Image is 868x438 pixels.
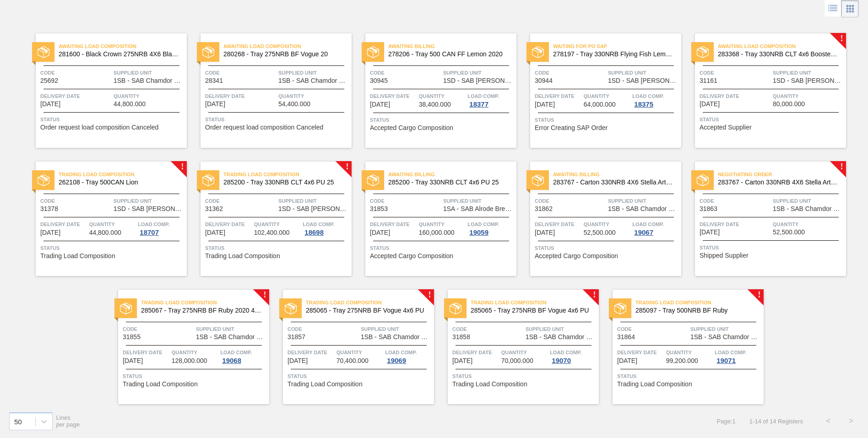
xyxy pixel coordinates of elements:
span: 281600 - Black Crown 275NRB 4X6 Blank Tray [59,51,179,58]
span: Code [205,68,276,77]
span: 31855 [123,334,141,341]
span: Status [123,372,267,381]
a: statusAwaiting Billing285200 - Tray 330NRB CLT 4x6 PU 25Code31853Supplied Unit1SA - SAB Alrode Br... [352,162,516,276]
span: Quantity [336,348,383,357]
div: 19071 [715,357,738,364]
span: Status [535,115,679,124]
span: 80,000.000 [773,101,805,108]
span: Accepted Cargo Composition [370,124,453,131]
a: !statusTrading Load Composition285065 - Tray 275NRB BF Vogue 4x6 PUCode31857Supplied Unit1SB - SA... [269,290,434,404]
span: Supplied Unit [608,196,679,205]
img: status [202,174,214,186]
span: Supplied Unit [443,196,514,205]
span: Accepted Cargo Composition [535,253,618,260]
span: Awaiting Billing [553,170,681,179]
span: Delivery Date [123,348,169,357]
span: Load Comp. [303,220,334,229]
span: Supplied Unit [278,68,349,77]
span: Supplied Unit [690,324,761,334]
span: Supplied Unit [361,324,432,334]
span: Trading Load Composition [635,298,764,307]
button: < [817,410,840,433]
span: Delivery Date [535,220,581,229]
span: Trading Load Composition [452,381,527,388]
span: Supplied Unit [114,196,184,205]
span: Status [700,115,844,124]
div: 18707 [138,229,161,236]
span: Status [452,372,597,381]
span: 262108 - Tray 500CAN Lion [59,179,179,186]
span: Delivery Date [370,220,417,229]
span: 31378 [40,205,58,212]
span: Code [700,68,770,77]
span: 08/31/2025 [700,101,720,108]
span: 1SB - SAB Chamdor Brewery [690,334,761,341]
span: Load Comp. [467,92,499,101]
span: Quantity [419,92,466,101]
span: 128,000.000 [172,357,207,364]
span: Delivery Date [617,348,664,357]
span: Code [123,324,194,334]
span: Status [288,372,432,381]
span: Delivery Date [205,92,276,101]
div: 19059 [467,229,490,236]
span: Supplied Unit [773,68,844,77]
a: !statusTrading Load Composition285200 - Tray 330NRB CLT 4x6 PU 25Code31362Supplied Unit1SD - SAB ... [187,162,352,276]
span: 28341 [205,77,223,84]
span: Quantity [172,348,218,357]
span: Code [535,68,606,77]
a: statusAwaiting Billing283767 - Carton 330NRB 4X6 Stella Artois PUCode31862Supplied Unit1SB - SAB ... [516,162,681,276]
span: 70,400.000 [336,357,369,364]
span: 38,400.000 [419,101,451,108]
a: statusAwaiting Load Composition281600 - Black Crown 275NRB 4X6 Blank TrayCode25692Supplied Unit1S... [22,33,187,148]
span: 285065 - Tray 275NRB BF Vogue 4x6 PU [306,307,427,314]
span: 09/20/2025 [123,357,143,364]
span: Load Comp. [220,348,252,357]
img: status [697,174,709,186]
span: 1SB - SAB Chamdor Brewery [526,334,597,341]
span: 283767 - Carton 330NRB 4X6 Stella Artois PU [718,179,839,186]
span: Quantity [114,92,184,101]
span: Load Comp. [632,220,664,229]
img: status [532,46,544,58]
span: 31864 [617,334,635,341]
a: Load Comp.18698 [303,220,349,236]
img: status [120,303,132,314]
span: Order request load composition Canceled [40,124,158,131]
img: status [450,303,461,314]
a: !statusAwaiting Load Composition283368 - Tray 330NRB CLT 4x6 Booster 1 V2Code31161Supplied Unit1S... [681,33,846,148]
span: Supplied Unit [526,324,597,334]
span: 31857 [288,334,305,341]
span: Quantity [278,92,349,101]
span: Load Comp. [550,348,581,357]
span: 09/05/2025 [40,229,60,236]
span: Awaiting Billing [388,170,516,179]
div: 19067 [632,229,655,236]
span: Code [288,324,358,334]
span: Shipped Supplier [700,252,749,259]
span: 278197 - Tray 330NRB Flying Fish Lemon (2020) [553,51,674,58]
span: Load Comp. [632,92,664,101]
img: status [285,303,297,314]
span: 1 - 14 of 14 Registers [749,418,803,425]
span: Status [700,243,844,252]
span: 283767 - Carton 330NRB 4X6 Stella Artois PU [553,179,674,186]
span: 1SD - SAB Rosslyn Brewery [278,205,349,212]
span: Code [700,196,770,205]
div: 19068 [220,357,243,364]
img: status [532,174,544,186]
a: statusAwaiting Load Composition280268 - Tray 275NRB BF Vogue 20Code28341Supplied Unit1SB - SAB Ch... [187,33,352,148]
span: 1SA - SAB Alrode Brewery [443,205,514,212]
a: !statusTrading Load Composition285097 - Tray 500NRB BF RubyCode31864Supplied Unit1SB - SAB Chamdo... [599,290,764,404]
button: > [840,410,863,433]
span: 05/16/2025 [205,101,225,108]
div: 18698 [303,229,325,236]
span: Code [40,196,111,205]
span: Supplied Unit [443,68,514,77]
span: 09/19/2025 [535,229,555,236]
div: 50 [14,417,22,425]
span: 278206 - Tray 500 CAN FF Lemon 2020 [388,51,509,58]
span: 08/22/2025 [370,101,390,108]
span: 54,400.000 [278,101,310,108]
div: 19070 [550,357,573,364]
